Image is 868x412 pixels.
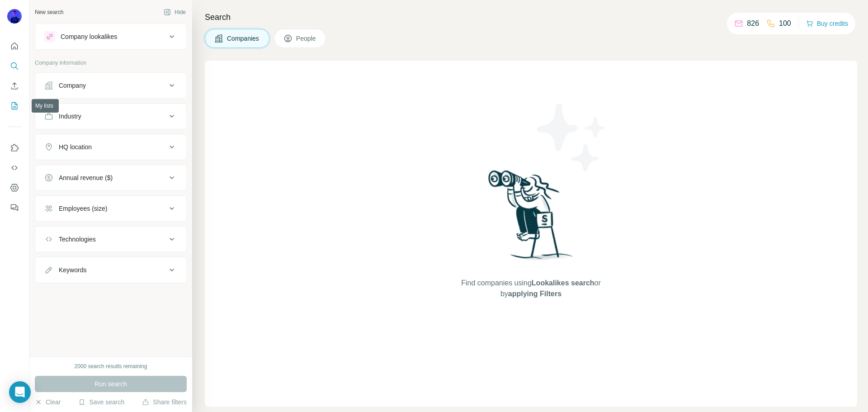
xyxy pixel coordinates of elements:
button: HQ location [35,136,186,158]
button: Hide [157,5,192,19]
button: Company lookalikes [35,26,186,47]
button: Use Surfe API [7,160,22,176]
button: Annual revenue ($) [35,167,186,189]
div: Annual revenue ($) [59,173,113,182]
p: 100 [779,18,791,29]
div: Open Intercom Messenger [9,381,31,403]
button: Share filters [142,398,187,407]
p: Company information [35,59,187,67]
span: People [296,34,317,43]
img: Surfe Illustration - Stars [531,97,613,178]
span: applying Filters [508,290,561,298]
span: Find companies using or by [458,278,603,299]
button: Industry [35,105,186,127]
div: Employees (size) [59,204,107,213]
button: Save search [78,398,124,407]
div: Company lookalikes [61,32,117,41]
button: Dashboard [7,180,22,196]
button: Enrich CSV [7,78,22,94]
div: New search [35,8,63,16]
img: Surfe Illustration - Woman searching with binoculars [484,168,578,269]
button: Employees (size) [35,198,186,219]
div: 2000 search results remaining [75,362,147,370]
button: Quick start [7,38,22,54]
button: Buy credits [806,17,848,30]
button: Search [7,58,22,74]
img: Avatar [7,9,22,24]
button: Technologies [35,228,186,250]
button: Clear [35,398,61,407]
span: Lookalikes search [532,279,594,287]
div: Industry [59,112,81,121]
button: Keywords [35,259,186,281]
button: My lists [7,98,22,114]
p: 826 [747,18,759,29]
div: Keywords [59,265,86,275]
h4: Search [205,11,857,24]
button: Feedback [7,199,22,216]
span: Companies [227,34,260,43]
div: Technologies [59,235,96,244]
button: Company [35,75,186,96]
button: Use Surfe on LinkedIn [7,140,22,156]
div: HQ location [59,142,92,152]
div: Company [59,81,86,90]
